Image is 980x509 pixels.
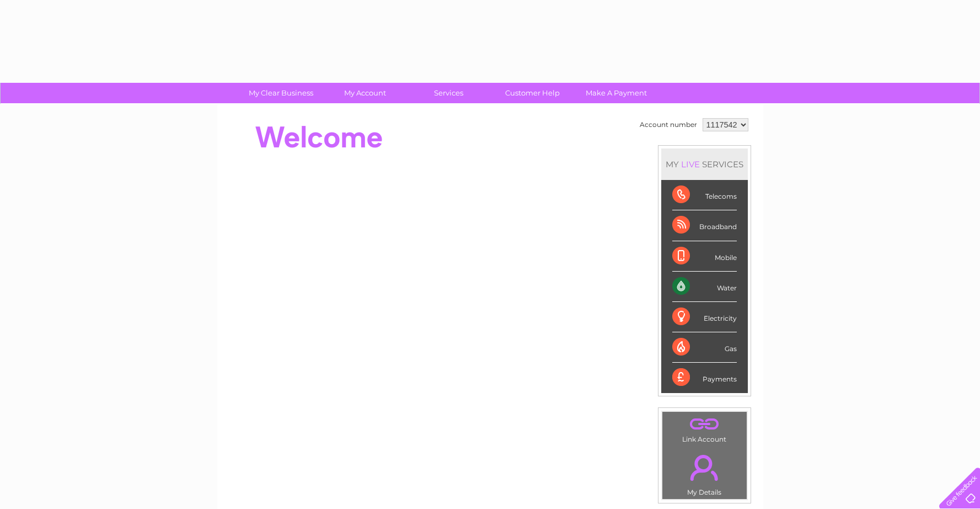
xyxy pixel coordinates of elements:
[571,83,662,103] a: Make A Payment
[679,159,702,169] div: LIVE
[662,446,747,500] td: My Details
[487,83,578,103] a: Customer Help
[637,115,700,134] td: Account number
[665,415,744,434] a: .
[662,411,747,446] td: Link Account
[672,210,737,241] div: Broadband
[672,363,737,393] div: Payments
[672,241,737,272] div: Mobile
[661,149,748,180] div: MY SERVICES
[672,332,737,363] div: Gas
[665,448,744,487] a: .
[672,180,737,210] div: Telecoms
[672,272,737,302] div: Water
[235,83,326,103] a: My Clear Business
[319,83,410,103] a: My Account
[672,302,737,332] div: Electricity
[403,83,494,103] a: Services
